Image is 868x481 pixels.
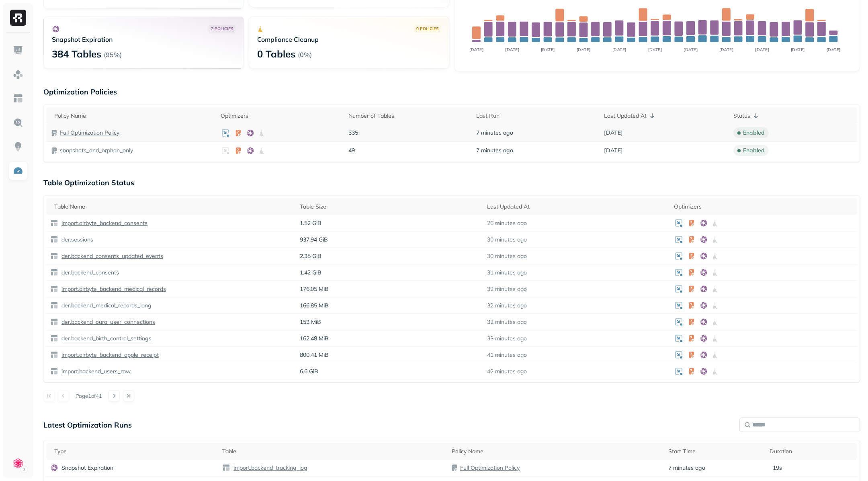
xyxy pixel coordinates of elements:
[211,26,233,32] p: 2 POLICIES
[460,464,520,471] a: Full Optimization Policy
[487,368,527,375] p: 42 minutes ago
[221,112,340,120] div: Optimizers
[300,302,479,309] p: 166.85 MiB
[54,203,292,211] div: Table Name
[257,35,441,43] p: Compliance Cleanup
[58,335,151,342] a: der.backend_birth_control_settings
[60,252,163,260] p: der.backend_consents_updated_events
[257,47,295,60] p: 0 Tables
[348,112,468,120] div: Number of Tables
[487,236,527,244] p: 30 minutes ago
[452,448,660,455] div: Policy Name
[476,147,513,154] span: 7 minutes ago
[733,111,853,121] div: Status
[577,47,591,52] tspan: [DATE]
[58,351,159,359] a: import.airbyte_backend_apple_receipt
[668,464,705,472] span: 7 minutes ago
[487,269,527,276] p: 31 minutes ago
[827,47,841,52] tspan: [DATE]
[300,269,479,276] p: 1.42 GiB
[719,47,733,52] tspan: [DATE]
[61,464,113,472] p: Snapshot Expiration
[773,464,782,472] p: 19s
[60,285,166,293] p: import.airbyte_backend_medical_records
[13,117,23,128] img: Query Explorer
[222,464,230,472] img: table
[416,26,438,32] p: 0 POLICIES
[612,47,626,52] tspan: [DATE]
[60,129,119,137] a: Full Optimization Policy
[54,112,213,120] div: Policy Name
[13,93,23,104] img: Asset Explorer
[487,285,527,293] p: 32 minutes ago
[50,268,58,276] img: table
[487,219,527,227] p: 26 minutes ago
[487,335,527,342] p: 33 minutes ago
[43,87,860,96] p: Optimization Policies
[58,285,166,293] a: import.airbyte_backend_medical_records
[43,178,860,187] p: Table Optimization Status
[743,129,765,137] p: enabled
[487,302,527,309] p: 32 minutes ago
[13,45,23,55] img: Dashboard
[300,285,479,293] p: 176.05 MiB
[54,448,214,455] div: Type
[76,392,102,399] p: Page 1 of 41
[487,252,527,260] p: 30 minutes ago
[487,318,527,326] p: 32 minutes ago
[43,420,132,430] p: Latest Optimization Runs
[469,47,483,52] tspan: [DATE]
[50,252,58,260] img: table
[58,302,151,309] a: der.backend_medical_records_long
[60,236,93,244] p: der.sessions
[476,129,513,137] span: 7 minutes ago
[541,47,555,52] tspan: [DATE]
[50,367,58,375] img: table
[50,334,58,342] img: table
[60,302,151,309] p: der.backend_medical_records_long
[50,351,58,359] img: table
[60,335,151,342] p: der.backend_birth_control_settings
[50,235,58,244] img: table
[684,47,698,52] tspan: [DATE]
[298,51,312,59] p: ( 0% )
[60,219,147,227] p: import.airbyte_backend_consents
[300,368,479,375] p: 6.6 GiB
[222,448,444,455] div: Table
[300,236,479,244] p: 937.94 GiB
[60,269,119,276] p: der.backend_consents
[58,368,131,375] a: import.backend_users_raw
[300,351,479,359] p: 800.41 MiB
[487,351,527,359] p: 41 minutes ago
[505,47,519,52] tspan: [DATE]
[674,203,853,211] div: Optimizers
[50,219,58,227] img: table
[348,147,468,154] p: 49
[487,203,666,211] div: Last Updated At
[300,203,479,211] div: Table Size
[60,147,133,154] a: snapshots_and_orphan_only
[770,448,853,455] div: Duration
[13,141,23,152] img: Insights
[604,111,725,121] div: Last Updated At
[476,112,596,120] div: Last Run
[13,69,23,80] img: Assets
[300,252,479,260] p: 2.35 GiB
[648,47,662,52] tspan: [DATE]
[232,464,307,472] p: import.backend_tracking_log
[50,285,58,293] img: table
[230,464,307,472] a: import.backend_tracking_log
[300,335,479,342] p: 162.48 MiB
[604,147,623,154] span: [DATE]
[348,129,468,137] p: 335
[58,219,147,227] a: import.airbyte_backend_consents
[52,47,101,60] p: 384 Tables
[755,47,769,52] tspan: [DATE]
[50,318,58,326] img: table
[668,448,761,455] div: Start Time
[52,35,235,43] p: Snapshot Expiration
[743,147,765,154] p: enabled
[58,318,155,326] a: der.backend_oura_user_connections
